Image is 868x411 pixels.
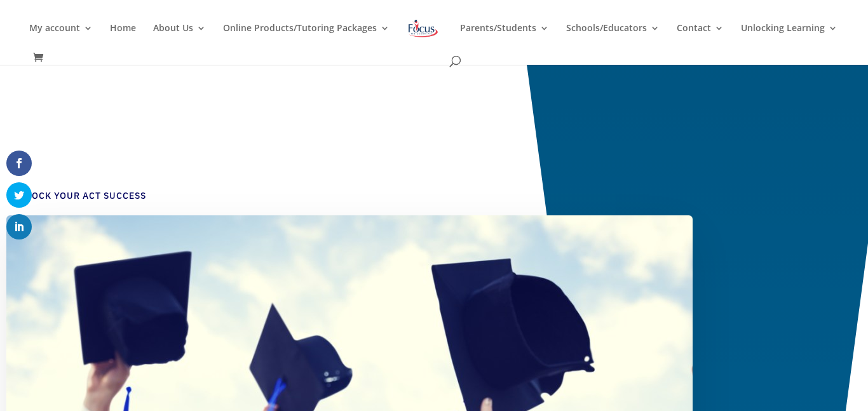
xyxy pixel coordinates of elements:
a: Unlocking Learning [741,24,837,53]
a: About Us [153,24,206,53]
a: Contact [677,24,724,53]
a: Parents/Students [460,24,549,53]
h4: Unlock Your ACT Success [13,190,674,209]
a: Schools/Educators [566,24,660,53]
img: Focus on Learning [407,17,440,40]
a: Online Products/Tutoring Packages [223,24,390,53]
a: My account [29,24,93,53]
a: Home [110,24,136,53]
